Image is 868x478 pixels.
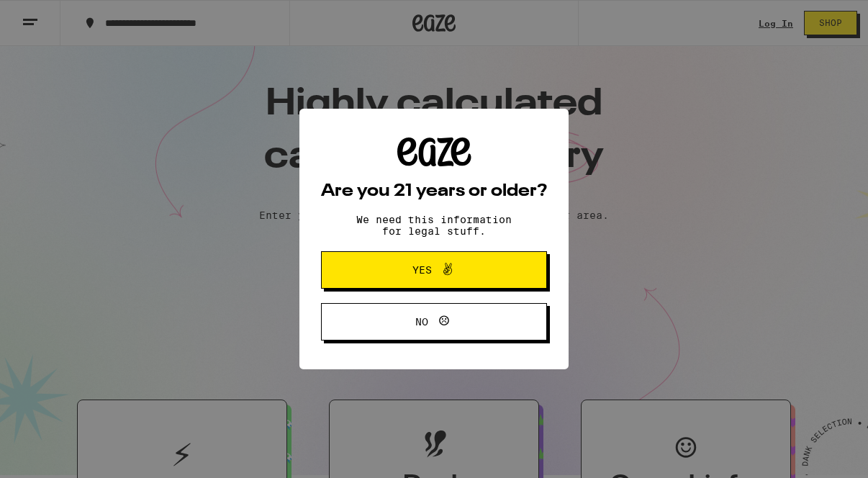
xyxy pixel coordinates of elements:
[321,251,547,289] button: Yes
[344,214,524,237] p: We need this information for legal stuff.
[321,183,547,200] h2: Are you 21 years or older?
[412,265,432,275] span: Yes
[321,303,547,341] button: No
[415,317,428,327] span: No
